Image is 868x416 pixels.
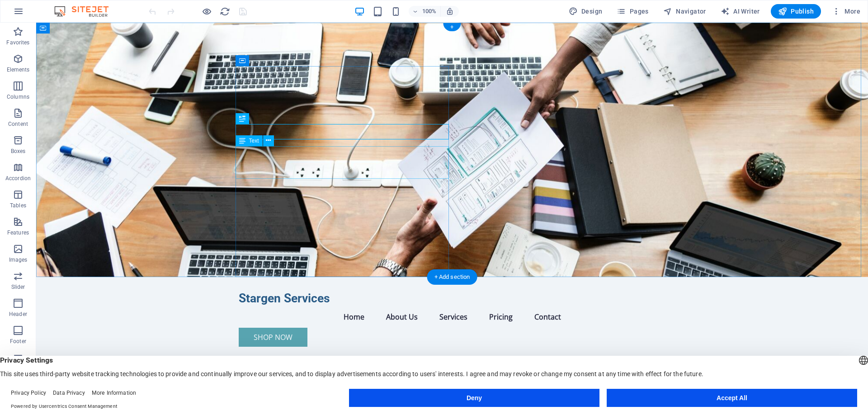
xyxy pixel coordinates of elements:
[6,39,29,46] p: Favorites
[220,6,230,17] i: Reload page
[427,269,477,285] div: + Add section
[11,148,26,155] p: Boxes
[828,4,864,19] button: More
[8,120,28,128] p: Content
[771,4,821,19] button: Publish
[832,7,860,16] span: More
[613,4,652,19] button: Pages
[409,6,441,17] button: 100%
[9,311,27,318] p: Header
[5,175,31,182] p: Accordion
[249,138,259,143] span: Text
[11,283,25,291] p: Slider
[10,338,26,345] p: Footer
[778,7,814,16] span: Publish
[569,7,603,16] span: Design
[617,7,648,16] span: Pages
[446,7,454,15] i: On resize automatically adjust zoom level to fit chosen device.
[717,4,764,19] button: AI Writer
[7,93,29,100] p: Columns
[660,4,710,19] button: Navigator
[663,7,706,16] span: Navigator
[219,6,230,17] button: reload
[9,256,28,263] p: Images
[443,23,461,31] div: +
[52,6,120,17] img: Editor Logo
[422,6,437,17] h6: 100%
[7,66,30,73] p: Elements
[565,4,606,19] div: Design (Ctrl+Alt+Y)
[565,4,606,19] button: Design
[201,6,212,17] button: Click here to leave preview mode and continue editing
[10,202,26,209] p: Tables
[721,7,760,16] span: AI Writer
[7,229,29,236] p: Features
